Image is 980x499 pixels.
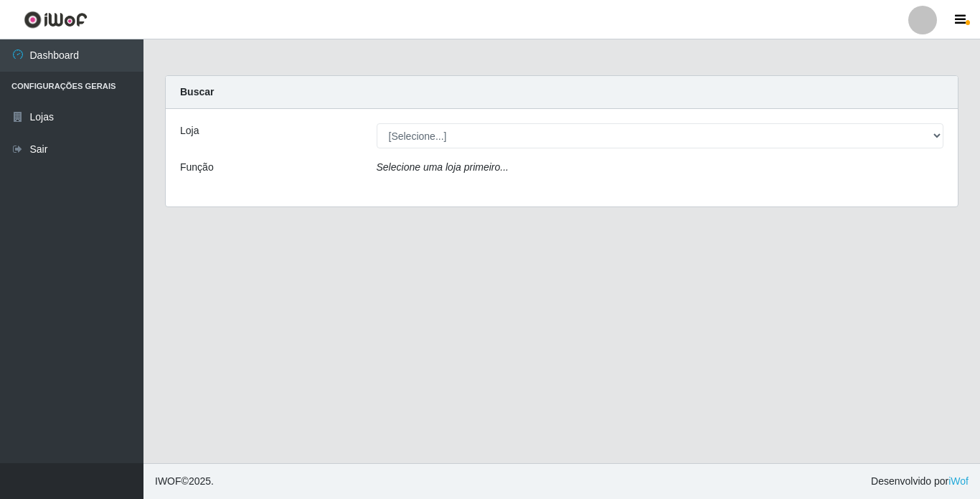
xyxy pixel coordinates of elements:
[948,475,969,487] a: iWof
[155,475,182,487] span: IWOF
[180,160,214,175] label: Função
[871,474,969,489] span: Desenvolvido por
[377,161,509,173] i: Selecione uma loja primeiro...
[180,86,214,98] strong: Buscar
[180,123,199,138] label: Loja
[24,11,88,29] img: CoreUI Logo
[155,474,214,489] span: © 2025 .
